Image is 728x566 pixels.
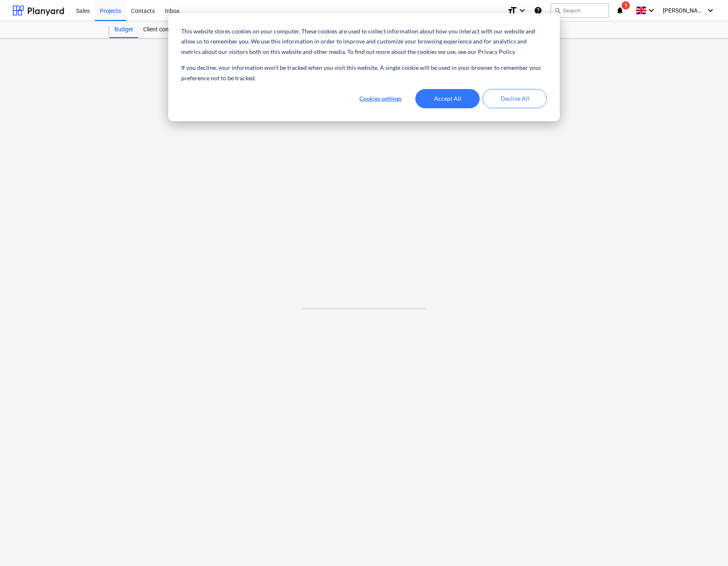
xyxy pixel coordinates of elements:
[551,3,609,18] button: Search
[554,7,561,14] span: search
[507,5,517,15] i: format_size
[348,89,412,108] button: Cookies settings
[663,7,705,14] span: [PERSON_NAME]
[109,21,138,38] a: Budget
[138,21,186,38] a: Client contract
[181,26,547,57] p: This website stores cookies on your computer. These cookies are used to collect information about...
[616,5,624,15] i: notifications
[415,89,480,108] button: Accept All
[181,63,547,83] p: If you decline, your information won’t be tracked when you visit this website. A single cookie wi...
[483,89,547,108] button: Decline All
[517,5,527,15] i: keyboard_arrow_down
[705,5,715,15] i: keyboard_arrow_down
[534,5,542,15] i: Knowledge base
[622,1,630,10] span: 1
[168,13,560,121] div: Cookie banner
[646,5,656,15] i: keyboard_arrow_down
